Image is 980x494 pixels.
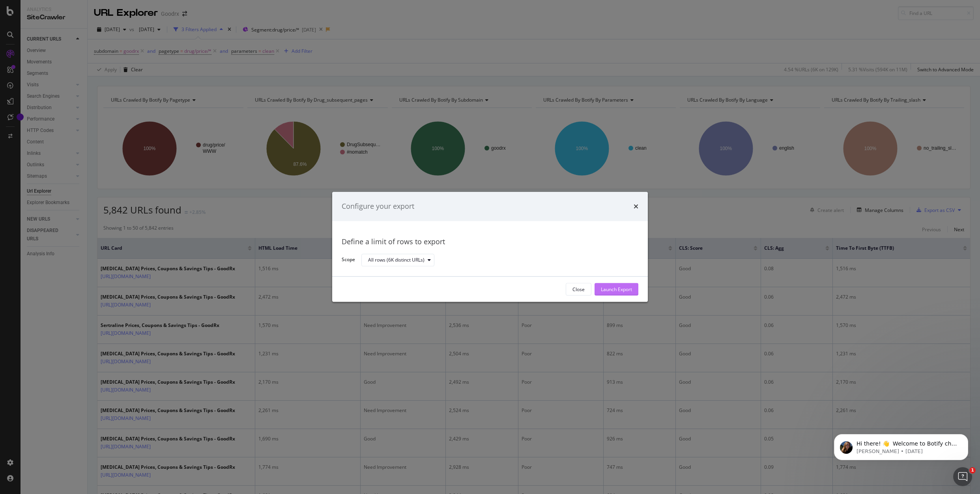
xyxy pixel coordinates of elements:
[342,201,414,212] div: Configure your export
[595,283,638,296] button: Launch Export
[361,254,434,266] button: All rows (6K distinct URLs)
[953,467,972,486] iframe: Intercom live chat
[822,418,980,473] iframe: Intercom notifications message
[368,258,425,262] div: All rows (6K distinct URLs)
[601,286,632,293] div: Launch Export
[634,201,638,212] div: times
[566,283,591,296] button: Close
[342,237,638,247] div: Define a limit of rows to export
[969,467,976,474] span: 1
[332,192,648,302] div: modal
[342,256,355,265] label: Scope
[572,286,585,293] div: Close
